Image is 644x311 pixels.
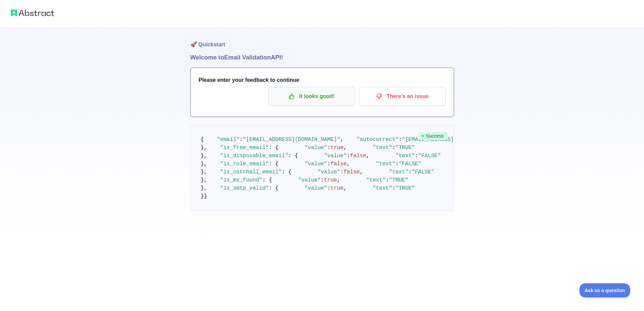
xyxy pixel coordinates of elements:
span: "text" [396,153,415,159]
span: "value" [305,161,327,167]
h1: Welcome to Email Validation API! [190,53,454,62]
span: : { [269,145,279,151]
span: "is_smtp_valid" [220,185,269,191]
span: "value" [324,153,347,159]
span: "[EMAIL_ADDRESS][DOMAIN_NAME]" [243,137,340,143]
span: : [347,153,350,159]
span: true [331,145,343,151]
span: : [415,153,418,159]
p: It looks good! [273,91,350,102]
button: It looks good! [268,87,355,106]
span: : [392,185,396,191]
span: "text" [376,161,396,167]
button: There's an issue [359,87,446,106]
span: , [366,153,369,159]
span: , [360,169,363,175]
span: "text" [373,185,392,191]
span: "is_disposable_email" [220,153,288,159]
span: "FALSE" [399,161,421,167]
img: Abstract logo [11,8,54,18]
span: false [331,161,347,167]
span: "is_mx_found" [220,177,262,183]
span: , [347,161,350,167]
h3: Please enter your feedback to continue [199,76,446,84]
span: : { [282,169,292,175]
span: true [331,185,343,191]
span: "TRUE" [389,177,408,183]
span: "text" [366,177,386,183]
span: "is_free_email" [220,145,269,151]
span: : { [288,153,298,159]
span: "text" [373,145,392,151]
span: , [343,145,347,151]
span: "FALSE" [412,169,434,175]
span: , [337,177,340,183]
span: "email" [217,137,240,143]
span: "TRUE" [396,185,415,191]
span: : [327,161,331,167]
span: : { [269,185,279,191]
span: "FALSE" [418,153,441,159]
span: "text" [389,169,408,175]
span: : [327,185,331,191]
span: : [408,169,412,175]
span: "is_role_email" [220,161,269,167]
span: : { [262,177,272,183]
span: true [324,177,337,183]
p: There's an issue [364,91,440,102]
span: Success [419,132,447,140]
span: "autocorrect" [356,137,399,143]
span: : { [269,161,279,167]
h1: 🚀 Quickstart [190,27,454,53]
span: : [327,145,331,151]
span: "value" [317,169,340,175]
span: { [201,137,204,143]
span: "is_catchall_email" [220,169,282,175]
span: : [340,169,343,175]
iframe: Toggle Customer Support [579,283,630,297]
span: "TRUE" [396,145,415,151]
span: , [340,137,343,143]
span: : [321,177,324,183]
span: "value" [298,177,321,183]
span: false [343,169,360,175]
span: : [392,145,396,151]
span: : [386,177,389,183]
span: false [350,153,366,159]
span: "value" [305,145,327,151]
span: : [240,137,243,143]
span: "value" [305,185,327,191]
span: , [343,185,347,191]
span: : [396,161,399,167]
span: : [399,137,402,143]
span: "[EMAIL_ADDRESS][DOMAIN_NAME]" [402,137,499,143]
